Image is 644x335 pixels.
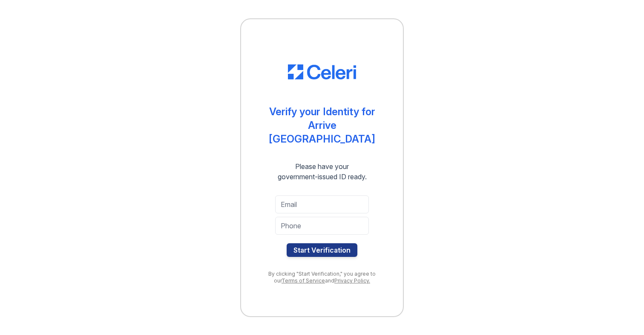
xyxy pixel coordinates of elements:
input: Email [275,195,369,213]
img: CE_Logo_Blue-a8612792a0a2168367f1c8372b55b34899dd931a85d93a1a3d3e32e68fde9ad4.png [288,64,356,80]
a: Privacy Policy. [334,277,370,284]
div: By clicking "Start Verification," you agree to our and [258,271,386,284]
a: Terms of Service [282,277,325,284]
button: Start Verification [287,243,357,257]
div: Verify your Identity for Arrive [GEOGRAPHIC_DATA] [258,105,386,146]
div: Please have your government-issued ID ready. [262,161,382,182]
input: Phone [275,217,369,235]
